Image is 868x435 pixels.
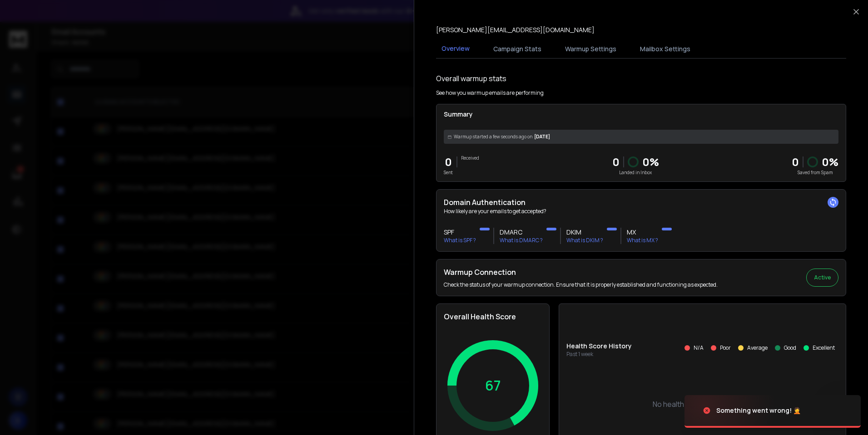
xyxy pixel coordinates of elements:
h3: DMARC [500,228,543,237]
p: What is DKIM ? [566,237,603,244]
p: Saved from Spam [792,169,838,176]
h3: MX [627,228,658,237]
p: 67 [485,377,501,394]
p: See how you warmup emails are performing [436,89,544,97]
p: Poor [720,344,731,352]
p: 0 [444,155,453,169]
h2: Domain Authentication [444,197,838,208]
h1: Overall warmup stats [436,73,506,84]
button: Active [806,269,838,287]
h2: Overall Health Score [444,311,542,322]
div: Something went wrong! 🤦 [716,406,801,415]
p: Summary [444,110,838,119]
h3: SPF [444,228,476,237]
p: Sent [444,169,453,176]
p: Past 1 week [566,351,632,358]
p: Landed in Inbox [612,169,659,176]
button: Warmup Settings [560,39,622,59]
p: What is DMARC ? [500,237,543,244]
p: Received [461,155,479,161]
p: Health Score History [566,342,632,351]
p: Check the status of your warmup connection. Ensure that it is properly established and functionin... [444,281,718,288]
p: Good [784,344,796,352]
p: 0 % [822,155,838,169]
img: image [684,386,775,435]
p: Excellent [813,344,835,352]
p: N/A [694,344,704,352]
h2: Warmup Connection [444,267,718,278]
button: Overview [436,39,475,59]
h3: DKIM [566,228,603,237]
p: 0 % [642,155,659,169]
p: 0 [612,155,620,169]
button: Campaign Stats [488,39,547,59]
p: How likely are your emails to get accepted? [444,208,838,215]
span: Warmup started a few seconds ago on [454,133,532,140]
button: Mailbox Settings [635,39,696,59]
strong: 0 [792,154,799,169]
div: [DATE] [444,130,838,144]
p: Average [747,344,768,352]
p: What is SPF ? [444,237,476,244]
p: [PERSON_NAME][EMAIL_ADDRESS][DOMAIN_NAME] [436,25,595,34]
p: What is MX ? [627,237,658,244]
